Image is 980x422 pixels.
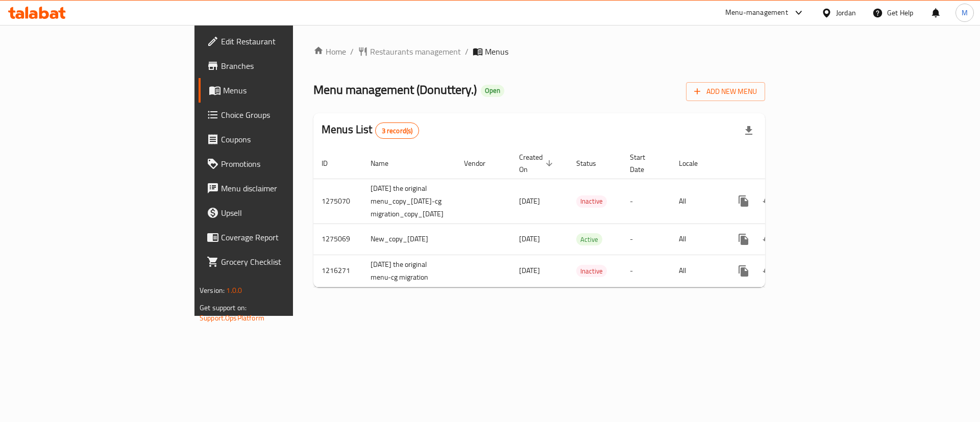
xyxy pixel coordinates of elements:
[221,35,350,47] span: Edit Restaurant
[376,126,419,136] span: 3 record(s)
[519,194,540,208] span: [DATE]
[199,54,358,78] a: Branches
[223,84,350,96] span: Menus
[576,195,607,208] div: Inactive
[221,182,350,194] span: Menu disclaimer
[481,85,504,97] div: Open
[362,224,456,255] td: New_copy_[DATE]
[731,189,756,213] button: more
[576,157,609,169] span: Status
[199,225,358,250] a: Coverage Report
[362,255,456,287] td: [DATE] the original menu-cg migration
[519,232,540,245] span: [DATE]
[199,127,358,152] a: Coupons
[519,151,556,176] span: Created On
[671,224,723,255] td: All
[731,259,756,283] button: more
[576,265,607,277] div: Inactive
[322,122,419,139] h2: Menus List
[576,265,607,277] span: Inactive
[199,201,358,225] a: Upsell
[199,250,358,274] a: Grocery Checklist
[464,157,499,169] span: Vendor
[362,179,456,224] td: [DATE] the original menu_copy_[DATE]-cg migration_copy_[DATE]
[465,45,469,58] li: /
[221,60,350,72] span: Branches
[221,109,350,121] span: Choice Groups
[756,189,780,213] button: Change Status
[686,82,765,101] button: Add New Menu
[313,78,477,101] span: Menu management ( Donuttery. )
[731,227,756,252] button: more
[671,255,723,287] td: All
[723,148,838,179] th: Actions
[221,158,350,170] span: Promotions
[725,7,788,19] div: Menu-management
[199,78,358,103] a: Menus
[322,157,341,169] span: ID
[622,224,671,255] td: -
[737,118,761,143] div: Export file
[358,45,461,58] a: Restaurants management
[375,122,420,139] div: Total records count
[371,157,402,169] span: Name
[679,157,711,169] span: Locale
[200,301,247,314] span: Get support on:
[200,311,264,325] a: Support.OpsPlatform
[313,45,765,58] nav: breadcrumb
[199,103,358,127] a: Choice Groups
[199,29,358,54] a: Edit Restaurant
[622,179,671,224] td: -
[576,195,607,207] span: Inactive
[200,284,225,297] span: Version:
[313,148,838,287] table: enhanced table
[576,234,602,245] span: Active
[630,151,658,176] span: Start Date
[694,85,757,98] span: Add New Menu
[485,45,508,58] span: Menus
[519,264,540,277] span: [DATE]
[836,7,856,18] div: Jordan
[370,45,461,58] span: Restaurants management
[199,152,358,176] a: Promotions
[622,255,671,287] td: -
[756,259,780,283] button: Change Status
[576,233,602,245] div: Active
[221,256,350,268] span: Grocery Checklist
[221,133,350,145] span: Coupons
[671,179,723,224] td: All
[221,207,350,219] span: Upsell
[962,7,968,18] span: M
[226,284,242,297] span: 1.0.0
[199,176,358,201] a: Menu disclaimer
[221,231,350,243] span: Coverage Report
[481,86,504,95] span: Open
